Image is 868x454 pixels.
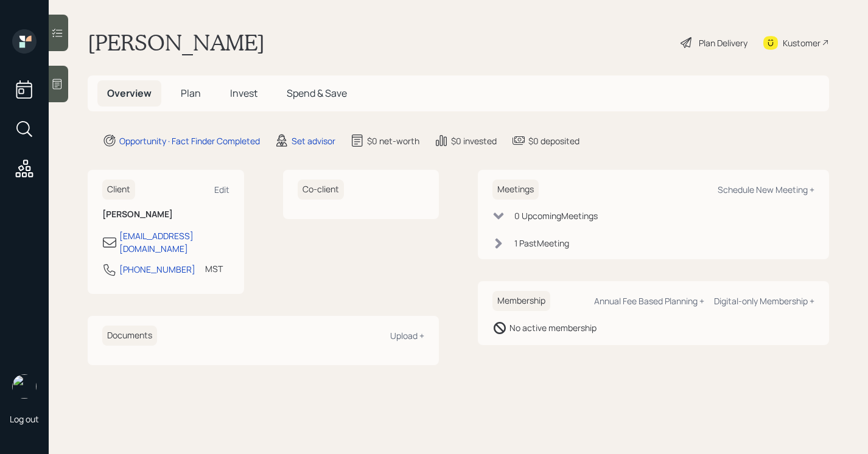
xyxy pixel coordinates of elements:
[451,134,497,147] div: $0 invested
[205,262,223,275] div: MST
[119,229,229,255] div: [EMAIL_ADDRESS][DOMAIN_NAME]
[107,86,152,100] span: Overview
[10,413,39,425] div: Log out
[594,295,704,307] div: Annual Fee Based Planning +
[714,295,814,307] div: Digital-only Membership +
[718,184,814,195] div: Schedule New Meeting +
[298,180,344,200] h6: Co-client
[783,37,821,49] div: Kustomer
[509,321,597,334] div: No active membership
[514,209,598,222] div: 0 Upcoming Meeting s
[514,237,569,250] div: 1 Past Meeting
[287,86,347,100] span: Spend & Save
[214,184,229,195] div: Edit
[528,134,579,147] div: $0 deposited
[492,180,539,200] h6: Meetings
[292,134,335,147] div: Set advisor
[102,209,229,220] h6: [PERSON_NAME]
[119,263,195,276] div: [PHONE_NUMBER]
[119,134,260,147] div: Opportunity · Fact Finder Completed
[102,326,157,346] h6: Documents
[492,291,550,311] h6: Membership
[367,134,419,147] div: $0 net-worth
[102,180,135,200] h6: Client
[390,330,424,341] div: Upload +
[699,37,747,49] div: Plan Delivery
[181,86,201,100] span: Plan
[88,29,265,56] h1: [PERSON_NAME]
[12,374,37,399] img: retirable_logo.png
[230,86,257,100] span: Invest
